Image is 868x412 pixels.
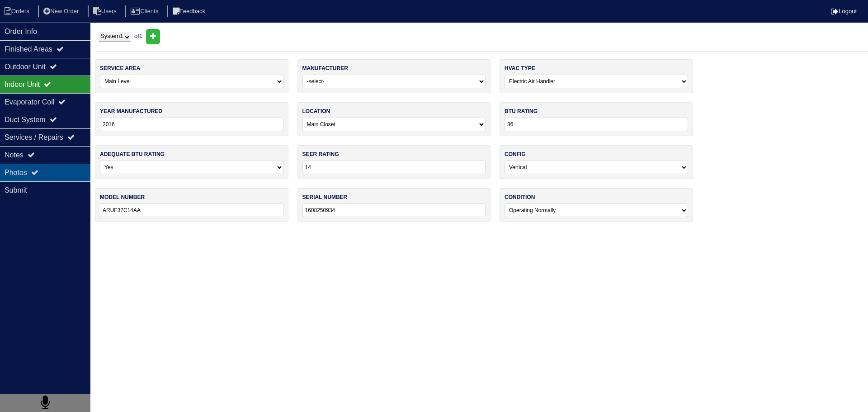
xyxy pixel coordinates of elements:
[505,64,535,72] label: hvac type
[100,107,162,115] label: year manufactured
[302,193,348,201] label: serial number
[505,107,538,115] label: btu rating
[167,5,212,18] li: Feedback
[38,8,86,14] a: New Order
[38,5,86,18] li: New Order
[100,64,140,72] label: service area
[505,193,535,201] label: condition
[125,5,165,18] li: Clients
[505,150,526,158] label: config
[88,5,124,18] li: Users
[125,8,165,14] a: Clients
[88,8,124,14] a: Users
[100,150,165,158] label: adequate btu rating
[302,150,339,158] label: seer rating
[95,29,868,44] div: of 1
[302,107,330,115] label: location
[302,64,348,72] label: manufacturer
[831,8,857,14] a: Logout
[100,193,145,201] label: model number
